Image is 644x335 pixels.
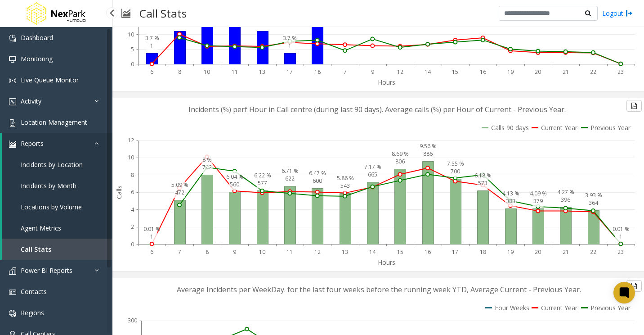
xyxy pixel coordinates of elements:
text: 17 [452,248,458,256]
text: 9 [233,248,236,256]
button: Export to pdf [626,280,642,292]
text: 3 [178,20,181,27]
span: Reports [21,139,44,148]
text: 300 [128,317,137,324]
text: 5 [131,45,134,53]
span: Location Management [21,118,87,127]
text: 6 [131,188,134,196]
text: 22 [590,68,596,76]
text: Incidents (%) perf Hour in Call centre (during last 90 days). Average calls (%) per Hour of Curre... [188,104,566,114]
text: 364 [589,199,599,207]
a: Incidents by Month [2,175,112,196]
text: 16 [480,68,486,76]
text: 622 [285,175,295,182]
text: 18 [314,68,321,76]
img: 'icon' [9,119,16,127]
text: 11 [286,248,293,256]
button: Export to pdf [626,100,642,112]
a: Agent Metrics [2,217,112,239]
a: Reports [2,133,112,154]
text: 8 [178,68,181,76]
text: 700 [451,167,460,175]
text: 13 [342,248,348,256]
text: 886 [423,150,433,158]
text: 20 [535,68,541,76]
span: Incidents by Location [21,160,83,169]
text: 10 [128,31,134,38]
text: 20 [535,248,541,256]
text: 23 [617,248,624,256]
text: 3 [261,20,264,27]
text: 573 [478,179,487,187]
text: 0 [131,60,134,68]
a: Logout [602,9,633,18]
text: 23 [617,68,624,76]
text: 9 [371,68,374,76]
text: 8 [206,248,209,256]
img: 'icon' [9,310,16,317]
text: 0.01 % [613,225,630,233]
img: 'icon' [9,56,16,63]
text: 15 [397,248,403,256]
img: 'icon' [9,77,16,84]
span: Agent Metrics [21,224,61,232]
text: 16 [425,248,431,256]
text: 7.17 % [364,163,381,171]
text: 6 [150,68,153,76]
text: 19 [507,68,514,76]
text: 1 [619,233,622,240]
text: 2 [131,223,134,231]
text: 12 [397,68,403,76]
text: 7 [178,248,181,256]
span: Contacts [21,287,47,296]
text: 15 [452,68,458,76]
text: 0 [131,240,134,248]
text: 11 [232,68,238,76]
img: 'icon' [9,267,16,275]
span: Regions [21,308,44,317]
text: 742 [202,163,212,171]
text: 577 [258,179,267,187]
text: 1 [150,233,153,240]
text: 4 [131,206,134,213]
text: 472 [175,189,184,196]
text: 1 [288,42,291,50]
text: 806 [395,158,405,165]
text: 12 [314,248,321,256]
text: 8 % [202,156,212,163]
text: 7.55 % [447,160,464,167]
text: 600 [313,177,322,185]
span: Activity [21,97,41,105]
text: 3.7 % [145,34,159,42]
text: 14 [425,68,431,76]
text: 383 [506,197,515,205]
span: Incidents by Month [21,181,76,190]
text: 6.47 % [309,169,326,177]
text: 13 [259,68,265,76]
text: 6.18 % [474,172,492,179]
text: 4.09 % [530,190,547,197]
text: 21 [563,248,569,256]
text: 21 [563,68,569,76]
text: 1 [150,42,153,50]
text: 12 [128,136,134,144]
text: 7 [344,68,347,76]
text: 560 [230,181,239,188]
text: 0.01 % [143,225,161,233]
span: Live Queue Monitor [21,76,79,84]
text: Average Incidents per WeekDay. for the last four weeks before the running week YTD, Average Curre... [177,285,581,294]
text: 3.93 % [585,191,602,199]
text: 3.7 % [283,34,297,42]
span: Call Stats [21,245,51,254]
text: 4.13 % [502,190,519,197]
text: 6.04 % [226,173,243,181]
text: 379 [533,197,543,205]
h3: Call Stats [135,2,191,24]
text: 17 [286,68,293,76]
text: 665 [368,171,377,178]
img: 'icon' [9,35,16,42]
text: 4.27 % [557,188,574,196]
span: Locations by Volume [21,203,82,211]
text: 10 [128,154,134,161]
text: 6.71 % [282,167,299,175]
